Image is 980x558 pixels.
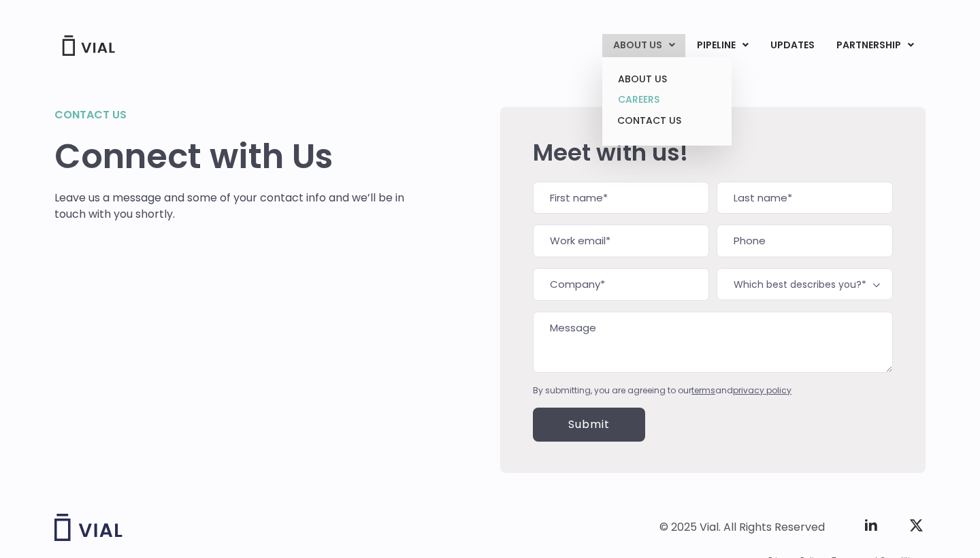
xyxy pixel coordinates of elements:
[659,520,825,535] div: © 2025 Vial. All Rights Reserved
[533,139,893,165] h2: Meet with us!
[826,34,925,57] a: PARTNERSHIPMenu Toggle
[733,384,791,396] a: privacy policy
[717,268,893,300] span: Which best describes you?*
[533,384,893,397] div: By submitting, you are agreeing to our and
[61,35,116,56] img: Vial Logo
[54,137,405,176] h1: Connect with Us
[686,34,759,57] a: PIPELINEMenu Toggle
[607,110,726,132] a: CONTACT US
[607,89,726,110] a: CAREERS
[607,69,726,90] a: ABOUT US
[533,225,709,257] input: Work email*
[602,34,685,57] a: ABOUT USMenu Toggle
[533,408,645,442] input: Submit
[533,182,709,214] input: First name*
[533,268,709,301] input: Company*
[54,514,122,541] img: Vial logo wih "Vial" spelled out
[759,34,825,57] a: UPDATES
[54,107,405,123] h2: Contact us
[717,225,893,257] input: Phone
[717,182,893,214] input: Last name*
[691,384,715,396] a: terms
[54,190,405,223] p: Leave us a message and some of your contact info and we’ll be in touch with you shortly.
